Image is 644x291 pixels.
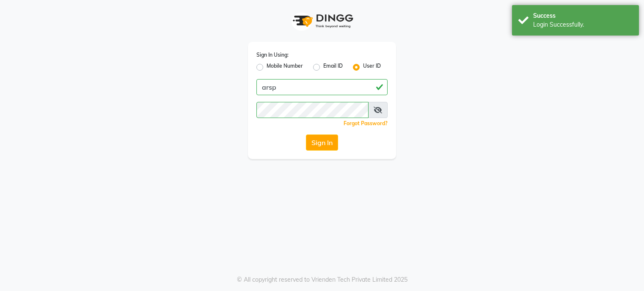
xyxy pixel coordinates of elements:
[323,62,343,72] label: Email ID
[306,135,338,151] button: Sign In
[256,102,369,118] input: Username
[363,62,381,72] label: User ID
[533,20,633,29] div: Login Successfully.
[344,120,388,126] a: Forgot Password?
[267,62,303,72] label: Mobile Number
[288,8,356,33] img: logo1.svg
[533,11,633,20] div: Success
[256,79,388,95] input: Username
[256,51,289,59] label: Sign In Using:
